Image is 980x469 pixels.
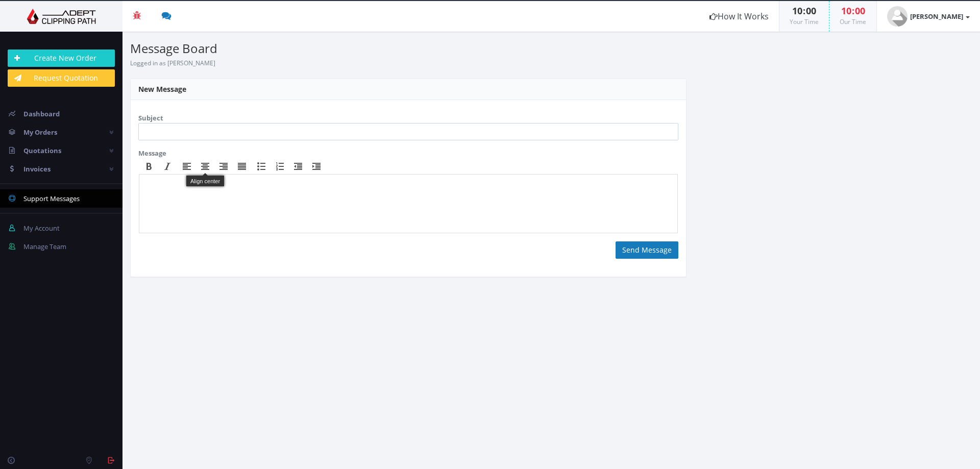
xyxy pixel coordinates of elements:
span: : [802,5,806,17]
span: Quotations [23,146,61,155]
span: Manage Team [23,242,66,251]
span: 00 [806,5,816,17]
span: My Orders [23,128,57,137]
div: Bullet list [252,160,271,173]
span: : [851,5,855,17]
div: Numbered list [271,160,289,173]
a: [PERSON_NAME] [877,1,980,32]
small: Your Time [790,17,819,26]
img: user_default.jpg [887,6,908,27]
span: 00 [855,5,865,17]
div: Align right [214,160,233,173]
a: Request Quotation [8,69,115,87]
div: Increase indent [307,160,326,173]
strong: Message [138,149,166,158]
img: Adept Graphics [8,9,115,24]
button: Send Message [616,241,678,259]
div: Align left [178,160,196,173]
a: How It Works [699,1,779,32]
div: Italic [158,160,177,173]
span: My Account [23,224,60,233]
span: 10 [792,5,802,17]
span: Invoices [23,164,51,174]
small: Logged in as [PERSON_NAME] [130,59,215,67]
iframe: Rich Text Area. Press ALT-F9 for menu. Press ALT-F10 for toolbar. Press ALT-0 for help [139,175,677,233]
div: Align center [186,176,224,186]
div: Bold [140,160,158,173]
span: New Message [138,84,186,94]
div: Align center [196,160,214,173]
span: Support Messages [23,194,80,203]
a: Create New Order [8,50,115,67]
span: Dashboard [23,109,60,118]
div: Decrease indent [289,160,307,173]
div: Justify [233,160,251,173]
span: 10 [841,5,851,17]
h3: Message Board [130,42,544,55]
small: Our Time [840,17,866,26]
strong: [PERSON_NAME] [910,12,963,21]
strong: Subject [138,113,163,122]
